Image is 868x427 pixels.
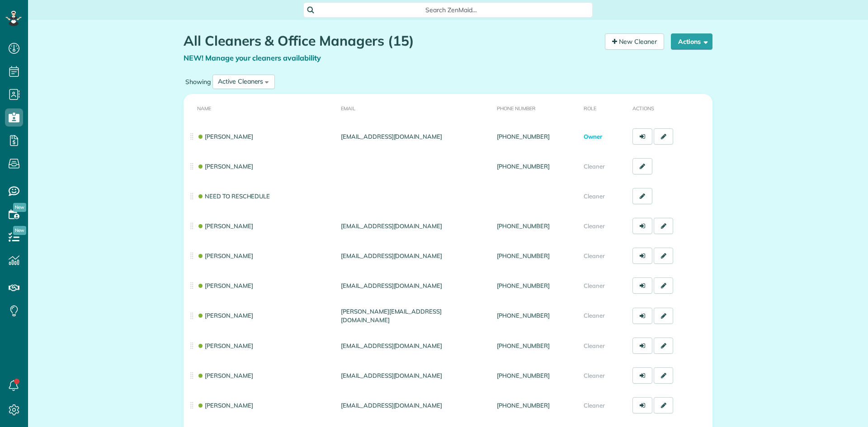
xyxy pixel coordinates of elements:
th: Actions [629,94,712,122]
span: Owner [584,133,602,140]
a: [PERSON_NAME] [197,402,253,409]
span: Cleaner [584,252,605,259]
a: [PHONE_NUMBER] [497,342,549,349]
a: New Cleaner [605,33,664,50]
td: [PERSON_NAME][EMAIL_ADDRESS][DOMAIN_NAME] [337,300,493,331]
a: [PERSON_NAME] [197,163,253,170]
a: NEW! Manage your cleaners availability [184,53,321,62]
a: [PERSON_NAME] [197,133,253,140]
td: [EMAIL_ADDRESS][DOMAIN_NAME] [337,122,493,151]
a: NEED TO RESCHEDULE [197,192,270,200]
a: [PHONE_NUMBER] [497,222,549,230]
span: Cleaner [584,282,605,289]
h1: All Cleaners & Office Managers (15) [184,33,598,48]
a: [PHONE_NUMBER] [497,252,549,259]
span: New [13,203,26,212]
span: Cleaner [584,163,605,170]
label: Showing [184,77,212,86]
td: [EMAIL_ADDRESS][DOMAIN_NAME] [337,331,493,361]
a: [PHONE_NUMBER] [497,372,549,379]
span: New [13,226,26,235]
a: [PERSON_NAME] [197,372,253,379]
a: [PHONE_NUMBER] [497,163,549,170]
td: [EMAIL_ADDRESS][DOMAIN_NAME] [337,390,493,420]
span: Cleaner [584,372,605,379]
a: [PERSON_NAME] [197,312,253,319]
a: [PERSON_NAME] [197,222,253,230]
th: Name [184,94,337,122]
th: Email [337,94,493,122]
a: [PHONE_NUMBER] [497,133,549,140]
td: [EMAIL_ADDRESS][DOMAIN_NAME] [337,211,493,241]
button: Actions [671,33,712,50]
span: Cleaner [584,402,605,409]
a: [PERSON_NAME] [197,252,253,259]
th: Phone number [493,94,580,122]
a: [PHONE_NUMBER] [497,312,549,319]
a: [PHONE_NUMBER] [497,402,549,409]
a: [PHONE_NUMBER] [497,282,549,289]
span: Cleaner [584,192,605,200]
span: Cleaner [584,222,605,230]
td: [EMAIL_ADDRESS][DOMAIN_NAME] [337,361,493,390]
a: [PERSON_NAME] [197,342,253,349]
span: Cleaner [584,312,605,319]
td: [EMAIL_ADDRESS][DOMAIN_NAME] [337,241,493,271]
th: Role [580,94,629,122]
td: [EMAIL_ADDRESS][DOMAIN_NAME] [337,271,493,300]
div: Active Cleaners [218,77,263,86]
span: Cleaner [584,342,605,349]
a: [PERSON_NAME] [197,282,253,289]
